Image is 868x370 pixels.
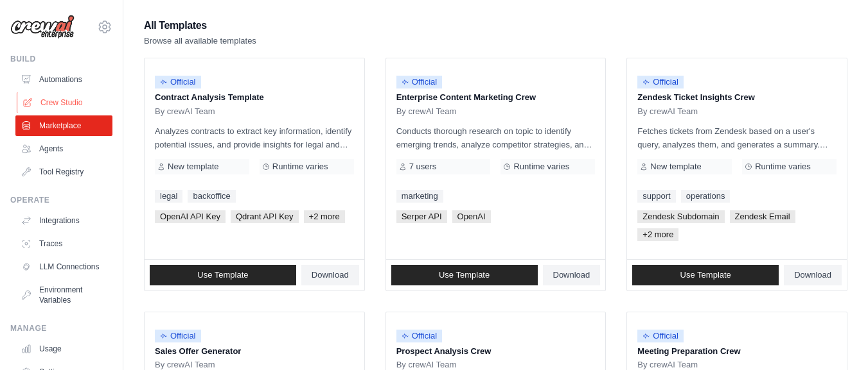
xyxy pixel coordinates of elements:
[15,115,112,136] a: Marketplace
[650,162,701,172] span: New template
[144,17,256,35] h2: All Templates
[439,270,490,280] span: Use Template
[15,339,112,359] a: Usage
[637,360,698,370] span: By crewAI Team
[10,54,112,64] div: Build
[637,330,684,342] span: Official
[15,256,112,277] a: LLM Connections
[10,15,75,39] img: Logo
[681,190,731,203] a: operations
[15,280,112,310] a: Environment Variables
[637,345,837,358] p: Meeting Preparation Crew
[553,270,590,280] span: Download
[637,190,675,203] a: support
[188,190,235,203] a: backoffice
[150,265,296,285] a: Use Template
[304,210,345,223] span: +2 more
[396,76,443,88] span: Official
[231,210,299,223] span: Qdrant API Key
[155,360,215,370] span: By crewAI Team
[10,195,112,205] div: Operate
[155,124,354,151] p: Analyzes contracts to extract key information, identify potential issues, and provide insights fo...
[301,265,359,285] a: Download
[391,265,538,285] a: Use Template
[168,162,218,172] span: New template
[396,106,457,117] span: By crewAI Team
[15,139,112,159] a: Agents
[513,162,569,172] span: Runtime varies
[155,210,226,223] span: OpenAI API Key
[155,345,354,358] p: Sales Offer Generator
[155,106,215,117] span: By crewAI Team
[755,162,811,172] span: Runtime varies
[155,76,201,88] span: Official
[396,124,596,151] p: Conducts thorough research on topic to identify emerging trends, analyze competitor strategies, a...
[15,233,112,254] a: Traces
[632,265,779,285] a: Use Template
[155,91,354,104] p: Contract Analysis Template
[730,210,795,223] span: Zendesk Email
[272,162,328,172] span: Runtime varies
[17,92,114,113] a: Crew Studio
[637,106,698,117] span: By crewAI Team
[784,265,842,285] a: Download
[637,91,837,104] p: Zendesk Ticket Insights Crew
[637,76,684,88] span: Official
[396,360,457,370] span: By crewAI Team
[680,270,731,280] span: Use Template
[197,270,248,280] span: Use Template
[637,210,724,223] span: Zendesk Subdomain
[452,210,491,223] span: OpenAI
[144,35,256,47] p: Browse all available templates
[10,323,112,333] div: Manage
[312,270,349,280] span: Download
[396,330,443,342] span: Official
[543,265,601,285] a: Download
[155,330,201,342] span: Official
[396,345,596,358] p: Prospect Analysis Crew
[15,69,112,90] a: Automations
[396,190,443,203] a: marketing
[15,162,112,182] a: Tool Registry
[637,228,678,241] span: +2 more
[396,210,447,223] span: Serper API
[155,190,182,203] a: legal
[409,162,437,172] span: 7 users
[396,91,596,104] p: Enterprise Content Marketing Crew
[15,210,112,231] a: Integrations
[637,124,837,151] p: Fetches tickets from Zendesk based on a user's query, analyzes them, and generates a summary. Out...
[794,270,831,280] span: Download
